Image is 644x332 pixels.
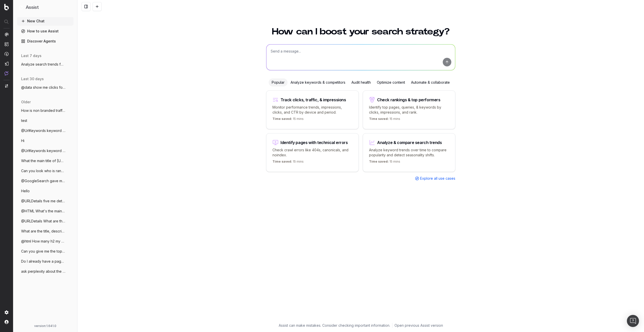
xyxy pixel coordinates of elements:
button: Can you look who is ranking on Google fo [17,167,73,175]
button: Analyze search trends for: MCP [17,60,73,68]
div: Audit health [348,78,374,86]
div: Identify pages with technical errors [280,140,348,145]
button: @HTML What's the main color in [URL] [17,207,73,215]
img: Switch project [5,84,8,88]
img: Botify logo [4,4,9,10]
button: New Chat [17,17,73,25]
div: Check rankings & top performers [377,98,440,102]
span: older [21,100,31,105]
span: ask perplexity about the weather in besa [21,269,65,274]
button: @data show me clicks for last 7 days [17,83,73,91]
div: Analyze keywords & competitors [288,78,348,86]
span: Time saved: [369,117,389,121]
img: Assist [19,5,24,10]
button: Can you give me the top 3 websites which [17,247,73,255]
span: Time saved: [369,160,389,163]
div: Analyze & compare search trends [377,140,442,145]
span: Explore all use cases [420,176,455,181]
span: What the main title of [URL] [21,158,65,163]
img: My account [5,320,9,324]
span: @URLDetails five me details for my homep [21,199,65,204]
button: Hi [17,137,73,145]
p: Analyze keyword trends over time to compare popularity and detect seasonality shifts. [369,148,449,158]
div: version: 1.641.0 [19,324,71,328]
img: Intelligence [5,42,9,46]
span: How is non branded traffic trending YoY [21,108,65,113]
a: Discover Agents [17,37,73,45]
div: Open Intercom Messenger [627,315,639,327]
img: Analytics [5,32,9,36]
button: @URLDetails five me details for my homep [17,197,73,205]
button: @URLDetails What are the title, descript [17,217,73,225]
p: Check crawl errors like 404s, canonicals, and noindex. [272,148,352,158]
span: @UrlKeywords keyword for clothes for htt [21,128,65,133]
p: Assist can make mistakes. Consider checking important information. [279,323,390,328]
p: 15 mins [369,160,400,166]
span: test [21,118,27,123]
a: How to use Assist [17,27,73,35]
span: @GoogleSearch gave me result for men clo [21,178,65,183]
button: @UrlKeywords keyword for clothes for htt [17,147,73,155]
span: @URLDetails What are the title, descript [21,219,65,224]
a: Explore all use cases [415,176,455,181]
div: Popular [269,78,288,86]
div: Optimize content [374,78,408,86]
h1: How can I boost your search strategy? [266,27,455,36]
button: @UrlKeywords keyword for clothes for htt [17,127,73,135]
button: How is non branded traffic trending YoY [17,107,73,115]
p: Identify top pages, queries, & keywords by clicks, impressions, and rank. [369,105,449,115]
div: Track clicks, traffic, & impressions [280,98,346,102]
span: What are the title, description, canonic [21,229,65,234]
span: @UrlKeywords keyword for clothes for htt [21,148,65,153]
h1: Assist [26,4,39,11]
button: What are the title, description, canonic [17,227,73,235]
span: Time saved: [272,117,292,121]
button: Hello [17,187,73,195]
img: Studio [5,62,9,66]
span: Can you give me the top 3 websites which [21,249,65,254]
span: Analyze search trends for: MCP [21,62,65,67]
span: Hi [21,138,24,143]
button: What the main title of [URL] [17,157,73,165]
span: Hello [21,188,30,194]
img: Setting [5,310,9,314]
span: Do I already have a page that could rank [21,259,65,264]
span: Can you look who is ranking on Google fo [21,168,65,173]
button: test [17,117,73,125]
p: Monitor performance trends, impressions, clicks, and CTR by device and period. [272,105,352,115]
button: Do I already have a page that could rank [17,257,73,265]
span: @HTML What's the main color in [URL] [21,209,65,214]
p: 15 mins [272,117,304,123]
div: Automate & collaborate [408,78,453,86]
a: Open previous Assist version [394,323,443,328]
span: last 30 days [21,76,44,81]
button: @html How many h2 my homepage have? [17,237,73,245]
img: Activation [5,52,9,56]
p: 15 mins [369,117,400,123]
img: Assist [5,71,9,75]
p: 15 mins [272,160,304,166]
span: last 7 days [21,53,42,58]
button: Assist [19,4,71,11]
span: @html How many h2 my homepage have? [21,239,65,244]
button: ask perplexity about the weather in besa [17,267,73,275]
span: @data show me clicks for last 7 days [21,85,65,90]
button: @GoogleSearch gave me result for men clo [17,177,73,185]
span: Time saved: [272,160,292,163]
